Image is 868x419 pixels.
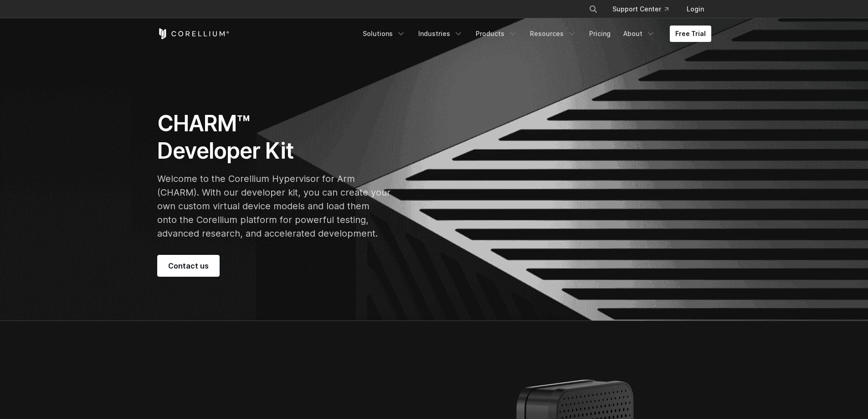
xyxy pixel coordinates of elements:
span: Contact us [168,260,209,271]
button: Search [585,1,601,17]
a: About [618,26,661,42]
a: Solutions [357,26,411,42]
a: Pricing [584,26,616,42]
h1: CHARM™ Developer Kit [157,110,390,165]
a: Industries [413,26,468,42]
a: Login [679,1,711,17]
a: Corellium Home [157,28,230,39]
a: Support Center [605,1,676,17]
a: Contact us [157,255,220,277]
p: Welcome to the Corellium Hypervisor for Arm (CHARM). With our developer kit, you can create your ... [157,172,390,240]
a: Products [470,26,523,42]
a: Free Trial [670,26,711,42]
div: Navigation Menu [357,26,711,42]
div: Navigation Menu [578,1,711,17]
a: Resources [524,26,582,42]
